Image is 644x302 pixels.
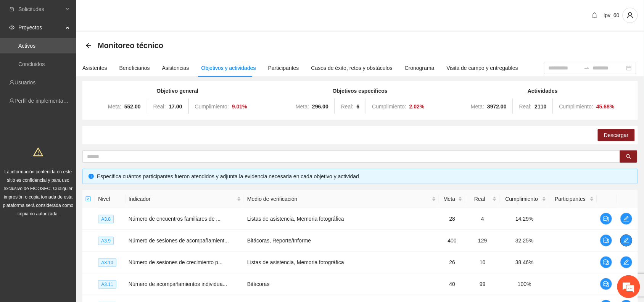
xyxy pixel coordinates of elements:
[296,103,309,110] span: Meta:
[439,208,465,230] td: 28
[626,154,631,160] span: search
[500,190,549,208] th: Cumplimiento
[18,61,45,67] a: Concluidos
[82,64,107,72] div: Asistentes
[469,195,491,203] span: Real
[357,103,360,110] strong: 6
[600,278,612,290] button: comment
[549,190,597,208] th: Participantes
[14,79,35,86] a: Usuarios
[604,12,620,18] span: lpv_60
[129,216,221,222] span: Número de encuentros familiares de ...
[405,64,435,72] div: Cronograma
[95,190,126,208] th: Nivel
[409,103,425,110] strong: 2.02 %
[126,190,244,208] th: Indicador
[195,103,229,110] span: Cumplimiento:
[620,234,633,247] button: edit
[439,273,465,295] td: 40
[98,39,163,52] span: Monitoreo técnico
[500,230,549,252] td: 32.25%
[621,237,632,244] span: edit
[124,103,141,110] strong: 552.00
[600,256,612,268] button: comment
[311,64,393,72] div: Casos de éxito, retos y obstáculos
[244,273,439,295] td: Bitácoras
[3,169,74,216] span: La información contenida en este sitio es confidencial y para uso exclusivo de FICOSEC. Cualquier...
[620,213,633,225] button: edit
[40,39,128,49] div: Conversaciones
[18,2,63,17] span: Solicitudes
[559,103,593,110] span: Cumplimiento:
[244,190,439,208] th: Medio de verificación
[85,42,92,49] div: Back
[98,258,116,267] span: A3.10
[153,103,166,110] span: Real:
[41,202,108,216] div: Chatear ahora
[98,237,114,245] span: A3.9
[129,259,223,265] span: Número de sesiones de crecimiento p...
[97,172,632,181] div: Especifica cuántos participantes fueron atendidos y adjunta la evidencia necesaria en cada objeti...
[19,113,130,191] span: No hay ninguna conversación en curso
[528,88,558,94] strong: Actividades
[620,150,638,163] button: search
[500,273,549,295] td: 100%
[156,88,198,94] strong: Objetivo general
[244,252,439,273] td: Listas de asistencia, Memoria fotográfica
[620,256,633,268] button: edit
[465,273,500,295] td: 99
[584,65,590,71] span: swap-right
[333,88,388,94] strong: Objetivos específicos
[9,6,14,12] span: inbox
[85,196,91,202] span: check-square
[108,103,121,110] span: Meta:
[125,4,143,22] div: Minimizar ventana de chat en vivo
[604,131,629,139] span: Descargar
[439,252,465,273] td: 26
[503,195,541,203] span: Cumplimiento
[14,98,74,104] a: Perfil de implementadora
[500,252,549,273] td: 38.46%
[18,43,35,49] a: Activos
[98,215,114,223] span: A3.8
[98,280,116,289] span: A3.11
[487,103,507,110] strong: 3972.00
[465,190,500,208] th: Real
[89,174,94,179] span: info-circle
[169,103,182,110] strong: 17.00
[519,103,532,110] span: Real:
[623,12,638,19] span: user
[244,208,439,230] td: Listas de asistencia, Memoria fotográfica
[535,103,547,110] strong: 2110
[598,129,635,141] button: Descargar
[85,42,92,48] span: arrow-left
[9,25,14,30] span: eye
[129,195,235,203] span: Indicador
[465,252,500,273] td: 10
[372,103,406,110] span: Cumplimiento:
[447,64,518,72] div: Visita de campo y entregables
[312,103,328,110] strong: 296.00
[247,195,430,203] span: Medio de verificación
[442,195,457,203] span: Meta
[268,64,299,72] div: Participantes
[589,9,601,21] button: bell
[439,230,465,252] td: 400
[232,103,247,110] strong: 9.01 %
[119,64,150,72] div: Beneficiarios
[584,65,590,71] span: to
[201,64,256,72] div: Objetivos y actividades
[589,12,601,18] span: bell
[129,281,227,287] span: Número de acompañamientos individua...
[244,230,439,252] td: Bitácoras, Reporte/Informe
[621,259,632,265] span: edit
[471,103,484,110] span: Meta:
[623,8,638,23] button: user
[162,64,189,72] div: Asistencias
[600,213,612,225] button: comment
[18,20,63,35] span: Proyectos
[552,195,588,203] span: Participantes
[621,216,632,222] span: edit
[33,147,43,157] span: warning
[465,208,500,230] td: 4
